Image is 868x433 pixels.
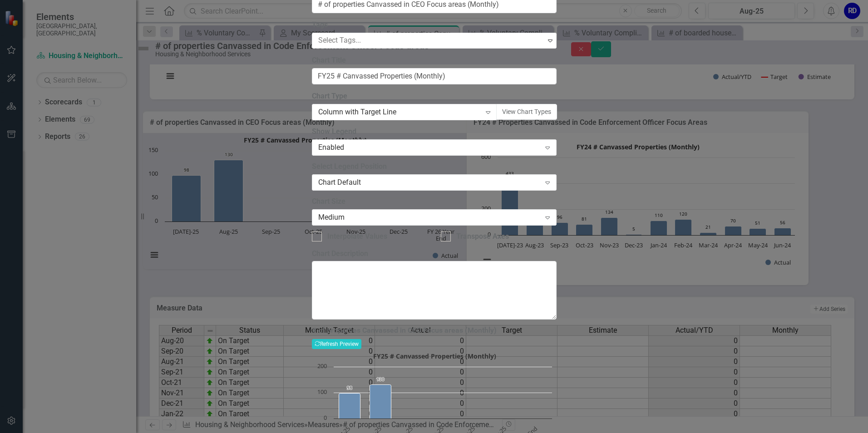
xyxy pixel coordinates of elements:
text: 0 [324,413,327,422]
text: FY25 # Canvassed Properties (Monthly) [373,352,496,360]
text: 100 [317,388,327,396]
div: Medium [318,212,541,222]
text: 98 [347,384,352,391]
label: Select Legend Position [312,162,557,172]
label: Chart Description [312,249,557,259]
button: View Chart Types [496,104,557,120]
text: 200 [317,362,327,370]
div: Interpolate Values [327,231,387,242]
text: 130 [376,376,385,382]
button: Refresh Preview [312,339,361,349]
h3: # of properties Canvassed in CEO Focus areas (Monthly) [312,326,557,335]
label: Chart Size [312,197,557,207]
label: Tags [312,20,557,30]
path: Aug-25, 130. Actual. [370,385,391,419]
div: Column with Target Line [318,107,481,118]
input: Optional Chart Title [312,68,557,85]
div: Enabled [318,143,541,153]
label: Chart Title [312,55,557,66]
label: Chart Type [312,91,557,102]
label: Show Legend [312,127,557,137]
path: Jul-25, 98. Actual. [339,394,360,419]
div: Transpose Axes [456,231,509,242]
div: Chart Default [318,177,541,188]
